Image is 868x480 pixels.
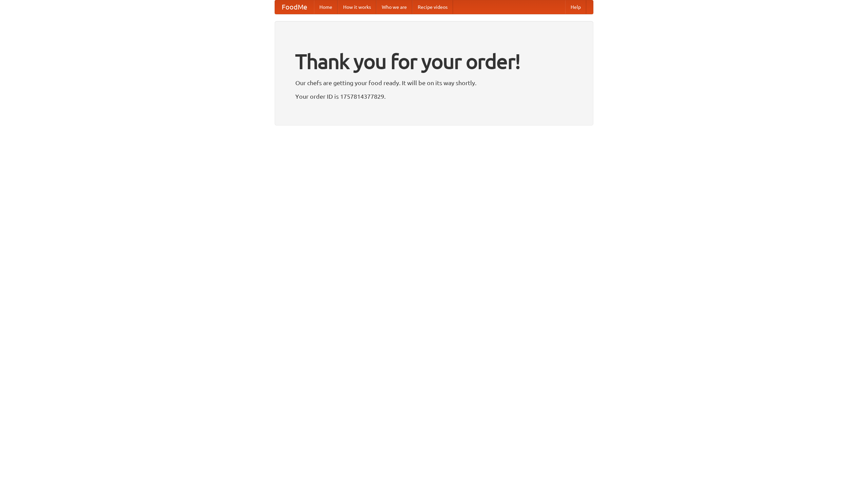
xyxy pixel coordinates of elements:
a: Home [314,0,338,14]
a: Recipe videos [412,0,453,14]
a: How it works [338,0,376,14]
p: Your order ID is 1757814377829. [295,91,573,101]
a: Help [565,0,586,14]
h1: Thank you for your order! [295,45,573,78]
a: Who we are [376,0,412,14]
p: Our chefs are getting your food ready. It will be on its way shortly. [295,78,573,88]
a: FoodMe [275,0,314,14]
